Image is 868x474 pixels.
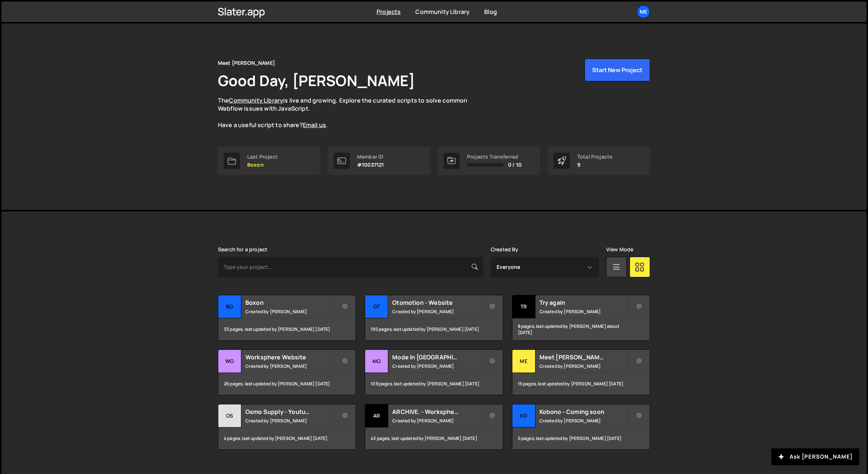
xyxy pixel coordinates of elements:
p: Boxon [247,162,278,168]
div: 5 pages, last updated by [PERSON_NAME] [DATE] [512,427,650,449]
a: Me Meet [PERSON_NAME]™ Created by [PERSON_NAME] 15 pages, last updated by [PERSON_NAME] [DATE] [512,349,650,395]
label: Search for a project [218,247,267,252]
a: Wo Worksphere Website Created by [PERSON_NAME] 26 pages, last updated by [PERSON_NAME] [DATE] [218,349,356,395]
div: 43 pages, last updated by [PERSON_NAME] [DATE] [365,427,502,449]
p: #10037121 [357,162,384,168]
h2: Meet [PERSON_NAME]™ [539,353,628,361]
div: 109 pages, last updated by [PERSON_NAME] [DATE] [365,373,502,395]
h2: Kobono - Coming soon [539,408,628,416]
div: Wo [218,350,241,373]
h2: Osmo Supply - Youtube [245,408,334,416]
small: Created by [PERSON_NAME] [392,418,481,424]
small: Created by [PERSON_NAME] [539,418,628,424]
a: Ko Kobono - Coming soon Created by [PERSON_NAME] 5 pages, last updated by [PERSON_NAME] [DATE] [512,404,650,450]
h2: Otomotion - Website [392,299,481,307]
small: Created by [PERSON_NAME] [245,363,334,369]
div: 15 pages, last updated by [PERSON_NAME] [DATE] [512,373,650,395]
div: Member ID [357,154,384,160]
div: Me [512,350,535,373]
a: Projects [376,8,401,16]
div: Ko [512,404,535,427]
a: Me [637,5,650,18]
label: Created By [491,247,519,252]
div: Bo [218,295,241,318]
small: Created by [PERSON_NAME] [392,308,481,315]
div: Total Projects [577,154,612,160]
small: Created by [PERSON_NAME] [245,308,334,315]
a: Mo Mode In [GEOGRAPHIC_DATA] Created by [PERSON_NAME] 109 pages, last updated by [PERSON_NAME] [D... [365,349,503,395]
div: 33 pages, last updated by [PERSON_NAME] [DATE] [218,318,356,340]
small: Created by [PERSON_NAME] [245,418,334,424]
div: Tr [512,295,535,318]
a: Bo Boxon Created by [PERSON_NAME] 33 pages, last updated by [PERSON_NAME] [DATE] [218,295,356,341]
button: Ask [PERSON_NAME] [771,448,859,465]
small: Created by [PERSON_NAME] [392,363,481,369]
h1: Good Day, [PERSON_NAME] [218,70,415,90]
label: View Mode [606,247,633,252]
h2: Try again [539,299,628,307]
div: 8 pages, last updated by [PERSON_NAME] about [DATE] [512,318,650,340]
div: Mo [365,350,388,373]
h2: ARCHIVE. - Worksphere [392,408,481,416]
a: Last Project Boxon [218,147,320,175]
small: Created by [PERSON_NAME] [539,363,628,369]
a: Community Library [415,8,470,16]
h2: Boxon [245,299,334,307]
div: Ot [365,295,388,318]
a: Email us [303,121,326,129]
div: AR [365,404,388,427]
div: 26 pages, last updated by [PERSON_NAME] [DATE] [218,373,356,395]
small: Created by [PERSON_NAME] [539,308,628,315]
span: 0 / 10 [508,162,522,168]
button: Start New Project [585,59,650,81]
a: Tr Try again Created by [PERSON_NAME] 8 pages, last updated by [PERSON_NAME] about [DATE] [512,295,650,341]
a: Ot Otomotion - Website Created by [PERSON_NAME] 195 pages, last updated by [PERSON_NAME] [DATE] [365,295,503,341]
a: AR ARCHIVE. - Worksphere Created by [PERSON_NAME] 43 pages, last updated by [PERSON_NAME] [DATE] [365,404,503,450]
div: Projects Transferred [467,154,522,160]
h2: Worksphere Website [245,353,334,361]
div: Meet [PERSON_NAME] [218,59,275,67]
h2: Mode In [GEOGRAPHIC_DATA] [392,353,481,361]
div: Os [218,404,241,427]
a: Community Library [229,96,283,104]
div: Last Project [247,154,278,160]
a: Os Osmo Supply - Youtube Created by [PERSON_NAME] 4 pages, last updated by [PERSON_NAME] [DATE] [218,404,356,450]
p: The is live and growing. Explore the curated scripts to solve common Webflow issues with JavaScri... [218,96,482,129]
p: 9 [577,162,612,168]
div: 4 pages, last updated by [PERSON_NAME] [DATE] [218,427,356,449]
input: Type your project... [218,257,483,277]
div: 195 pages, last updated by [PERSON_NAME] [DATE] [365,318,502,340]
a: Blog [484,8,497,16]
